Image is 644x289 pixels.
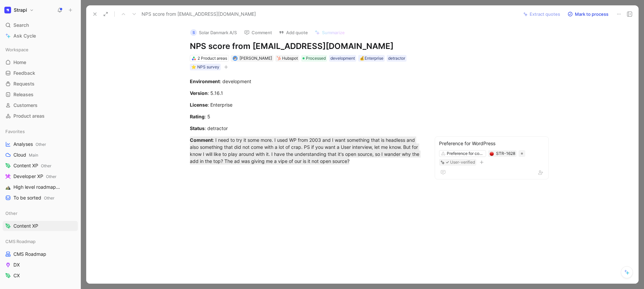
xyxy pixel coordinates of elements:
[282,55,298,62] div: Hubspot
[13,251,46,257] span: CMS Roadmap
[13,21,29,29] span: Search
[13,113,45,119] span: Product areas
[3,57,78,67] a: Home
[5,46,29,53] span: Workspace
[5,210,17,217] span: Other
[13,141,46,148] span: Analyses
[3,236,78,281] div: CMS RoadmapCMS RoadmapDXCX
[5,128,25,135] span: Favorites
[312,28,348,37] button: Summarize
[46,174,56,179] span: Other
[3,236,78,246] div: CMS Roadmap
[14,7,27,13] h1: Strapi
[13,70,35,76] span: Feedback
[3,111,78,121] a: Product areas
[13,80,35,87] span: Requests
[3,208,78,231] div: OtherContent XP
[3,150,78,160] a: CloudMain
[3,260,78,270] a: DX
[360,55,383,62] div: 💰Enterprise
[190,137,213,143] strong: Comment
[44,195,54,200] span: Other
[13,262,20,268] span: DX
[198,55,227,62] div: 2 Product areas
[3,171,78,181] a: Developer XPOther
[239,56,272,61] span: [PERSON_NAME]
[13,59,26,66] span: Home
[3,45,78,55] div: Workspace
[241,28,275,37] button: Comment
[330,55,355,62] div: development
[190,78,422,85] div: : development
[13,173,56,180] span: Developer XP
[13,162,51,169] span: Content XP
[13,184,62,191] span: High level roadmap
[190,114,205,119] strong: Rating
[3,161,78,171] a: Content XPOther
[3,182,78,192] a: ⛰️High level roadmapOther
[13,152,38,159] span: Cloud
[190,101,422,108] div: : Enterprise
[4,7,11,13] img: Strapi
[3,271,78,281] a: CX
[190,90,208,96] strong: Version
[276,28,311,37] button: Add quote
[489,151,494,156] button: 🔴
[447,150,484,157] div: Preference for competitors
[3,126,78,136] div: Favorites
[190,78,220,84] strong: Environment
[13,223,38,229] span: Content XP
[190,41,422,52] h1: NPS score from [EMAIL_ADDRESS][DOMAIN_NAME]
[29,153,38,158] span: Main
[490,152,494,156] img: 🔴
[190,125,422,132] div: : detractor
[301,55,327,62] div: Processed
[13,194,54,201] span: To be sorted
[13,102,38,109] span: Customers
[190,113,422,120] div: : 5
[190,125,205,131] strong: Status
[3,221,78,231] a: Content XP
[3,68,78,78] a: Feedback
[3,5,36,15] button: StrapiStrapi
[388,55,405,62] div: detractor
[439,139,544,148] div: Preference for WordPress
[565,9,611,19] button: Mark to process
[3,79,78,89] a: Requests
[3,208,78,218] div: Other
[3,249,78,259] a: CMS Roadmap
[322,30,345,36] span: Summarize
[190,136,421,165] mark: : I need to try it some more. I used WP from 2003 and I want something that is headless and also ...
[3,193,78,203] a: To be sortedOther
[36,142,46,147] span: Other
[3,31,78,41] a: Ask Cycle
[520,9,563,19] button: Extract quotes
[3,90,78,100] a: Releases
[3,139,78,149] a: AnalysesOther
[13,272,20,279] span: CX
[187,27,240,38] button: SSolar Danmark A/S
[41,163,51,168] span: Other
[3,20,78,30] div: Search
[13,91,34,98] span: Releases
[190,102,208,108] strong: License
[3,100,78,110] a: Customers
[191,64,219,70] div: ⭐️ NPS survey
[142,10,256,18] span: NPS score from [EMAIL_ADDRESS][DOMAIN_NAME]
[306,55,326,62] span: Processed
[190,29,197,36] div: S
[233,57,237,60] img: avatar
[4,183,12,191] button: ⛰️
[190,90,422,97] div: : 5.16.1
[496,150,515,157] div: STR-1628
[5,238,36,245] span: CMS Roadmap
[5,184,11,190] img: ⛰️
[13,32,36,40] span: Ask Cycle
[450,159,475,166] div: User-verified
